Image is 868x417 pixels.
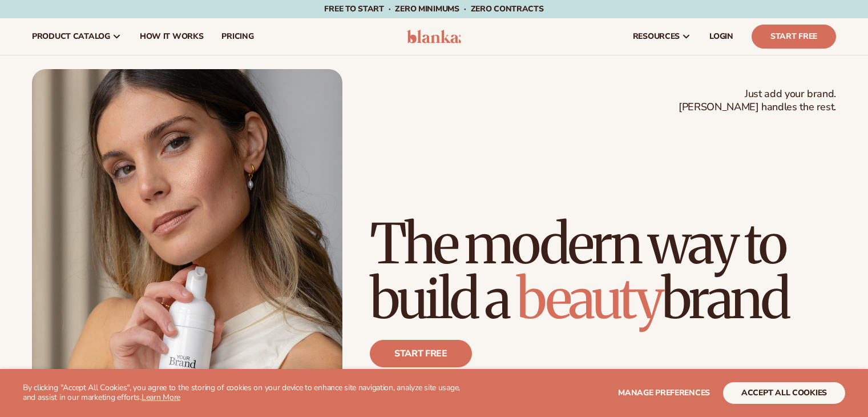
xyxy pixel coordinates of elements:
[618,387,710,398] span: Manage preferences
[723,382,845,404] button: accept all cookies
[23,18,131,55] a: product catalog
[700,18,742,55] a: LOGIN
[140,32,204,41] span: How It Works
[32,32,110,41] span: product catalog
[679,87,836,114] span: Just add your brand. [PERSON_NAME] handles the rest.
[212,18,263,55] a: pricing
[516,264,661,333] span: beauty
[370,340,472,367] a: Start free
[407,30,461,43] img: logo
[131,18,213,55] a: How It Works
[142,392,180,403] a: Learn More
[370,216,836,326] h1: The modern way to build a brand
[633,32,680,41] span: resources
[709,32,733,41] span: LOGIN
[752,25,836,49] a: Start Free
[324,3,543,14] span: Free to start · ZERO minimums · ZERO contracts
[221,32,253,41] span: pricing
[23,383,473,403] p: By clicking "Accept All Cookies", you agree to the storing of cookies on your device to enhance s...
[624,18,700,55] a: resources
[618,382,710,404] button: Manage preferences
